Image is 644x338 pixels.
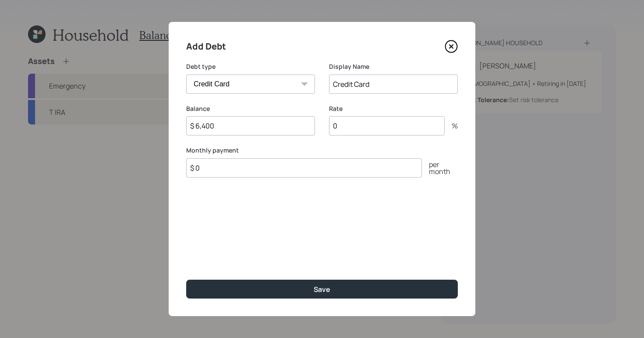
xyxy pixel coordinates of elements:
[329,104,458,113] label: Rate
[186,104,315,113] label: Balance
[186,280,458,299] button: Save
[186,39,226,53] h4: Add Debt
[186,62,315,71] label: Debt type
[314,285,330,294] div: Save
[329,62,458,71] label: Display Name
[445,122,458,129] div: %
[186,146,458,155] label: Monthly payment
[422,161,458,175] div: per month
